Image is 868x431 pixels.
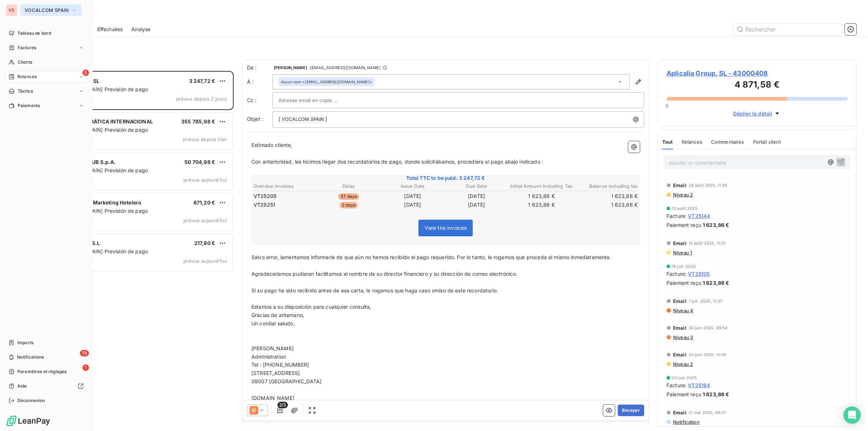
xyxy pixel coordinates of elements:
span: [VOCALCOM SPAIN] Previsión de pago [52,127,148,133]
span: Commentaires [711,139,744,145]
span: Paramètres et réglages [17,368,67,375]
span: Niveau 4 [672,308,693,313]
span: 1 623,86 € [703,279,729,287]
span: Effectuées [97,26,123,33]
td: 1 623,86 € [509,192,574,200]
span: [VOCALCOM SPAIN] Previsión de pago [52,167,148,173]
span: 21 mai 2025, 09:37 [689,410,726,415]
span: Factures [18,45,36,51]
span: Niveau 2 [672,192,693,198]
th: Issue Date [381,182,444,190]
th: Balance including tax [575,182,638,190]
td: 1 623,86 € [509,201,574,209]
th: Due Date [445,182,508,190]
span: Gestión Integral Marketing Hotelero [51,199,141,206]
span: Aplicalia Group, SL - 43000408 [667,68,847,78]
span: prévue depuis hier [183,136,227,142]
span: Email [673,325,686,331]
th: Initial Amount Including Tax [509,182,574,190]
span: - [EMAIL_ADDRESS][DOMAIN_NAME] [309,66,380,70]
span: Tableau de bord [17,30,51,37]
span: 28 août 2025, 11:45 [689,183,728,187]
span: Relances [682,139,702,145]
span: VT25164 [688,381,710,389]
span: 23 juin 2025 [672,376,697,380]
span: Tel : [PHONE_NUMBER] [251,362,309,368]
th: Overdue invoices [253,182,316,190]
span: 12 août 2025, 11:21 [689,241,726,245]
button: Déplier le détail [731,109,783,118]
span: VT25251 [254,201,275,208]
span: Email [673,240,686,246]
span: Portail client [753,139,781,145]
span: Gracias de antemano, [251,312,304,318]
div: grid [35,71,234,431]
span: 23 juin 2025, 10:45 [689,352,727,357]
span: Aide [17,383,27,389]
span: 871,20 € [193,199,215,206]
td: [DATE] [381,192,444,200]
span: Notification [672,419,699,425]
span: Déplier le détail [733,110,773,117]
th: Delay [317,182,380,190]
span: Imports [17,339,33,346]
span: Administration [251,354,286,360]
span: prévue aujourd’hui [183,258,227,264]
span: Facture : [667,270,686,278]
span: Estimado cliente, [251,142,293,148]
span: Facture : [667,381,686,389]
span: 2/3 [277,402,288,408]
span: 3 247,72 € [189,78,216,84]
span: Estamos a su disposición para cualquier consulta, [251,304,371,310]
div: Open Intercom Messenger [843,406,861,424]
span: Facture : [667,212,686,220]
td: [DATE] [445,201,508,209]
span: Clients [18,59,32,66]
span: 1 623,86 € [703,390,729,398]
td: 1 623,86 € [575,201,638,209]
span: Email [673,182,686,188]
span: prévue depuis 2 jours [176,96,227,102]
span: 50 704,98 € [184,159,215,165]
span: Total TTC to be paid: 3 247,72 € [252,174,639,182]
span: prévue aujourd’hui [183,217,227,223]
span: [ [278,116,280,122]
span: [VOCALCOM SPAIN] Previsión de pago [52,86,148,92]
span: Niveau 2 [672,361,693,367]
span: Email [673,410,686,415]
span: Paiement reçu [667,390,701,398]
span: 18 juil. 2025 [672,264,696,269]
td: [DATE] [445,192,508,200]
span: DIGITEX INFORMÁTICA INTERNACIONAL [51,118,153,124]
span: Agradeceríamos pudieran facilitarnos el nombre de su director financiero y su dirección de correo... [251,271,518,277]
span: 1 623,86 € [703,221,729,229]
label: Cc : [247,97,272,104]
span: VOCALCOM SPAIN [25,7,69,13]
span: Email [673,298,686,304]
span: Un cordial saludo, [251,320,295,326]
span: Tout [662,139,673,145]
span: Paiement reçu [667,221,701,229]
td: 1 623,86 € [575,192,638,200]
span: Relances [17,73,37,80]
span: VOCALCOM SPAIN [281,115,325,124]
span: [VOCALCOM SPAIN] Previsión de pago [52,208,148,214]
span: [VOCALCOM SPAIN] Previsión de pago [52,248,148,254]
span: VT25144 [688,212,710,220]
span: Niveau 1 [672,250,692,255]
td: [DATE] [381,201,444,209]
span: 7 juil. 2025, 11:37 [689,299,723,303]
span: ] [325,116,327,122]
span: De : [247,64,272,71]
span: 2 days [340,202,358,208]
span: 355 785,98 € [181,118,215,124]
span: 08007 [GEOGRAPHIC_DATA] [251,378,322,384]
button: Envoyer [618,405,644,416]
span: 78 [80,350,89,356]
span: 0 [665,103,668,109]
span: Con anterioridad, les hicimos llegar dos recordatorios de pago, donde solicitábamos, procediera a... [251,159,543,165]
input: Rechercher [733,24,842,35]
span: 1 [82,364,89,371]
span: 37 days [338,193,359,200]
div: <[EMAIL_ADDRESS][DOMAIN_NAME]> [281,79,372,84]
